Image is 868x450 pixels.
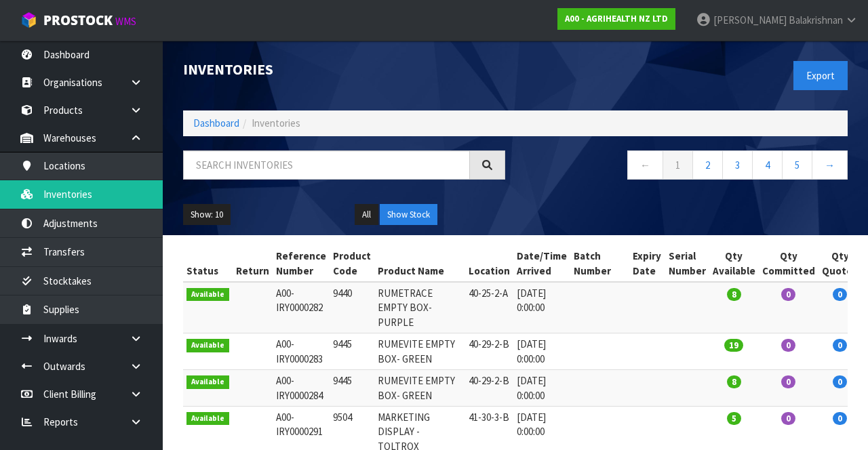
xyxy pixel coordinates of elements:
a: 2 [692,150,723,180]
span: 0 [781,339,795,352]
th: Location [465,245,513,282]
td: RUMETRACE EMPTY BOX- PURPLE [374,282,465,333]
small: WMS [115,15,136,28]
a: 5 [782,150,812,180]
span: 0 [833,288,847,301]
a: → [812,150,848,180]
td: [DATE] 0:00:00 [513,282,570,333]
a: Dashboard [193,117,239,129]
th: Return [233,245,273,282]
td: A00-IRY0000284 [273,370,330,407]
th: Batch Number [570,245,629,282]
th: Serial Number [665,245,709,282]
a: 3 [722,150,753,180]
span: 8 [727,288,741,301]
th: Qty Available [709,245,759,282]
span: [PERSON_NAME] [713,14,787,26]
h1: Inventories [183,61,505,77]
span: 0 [833,375,847,388]
span: 0 [781,412,795,425]
span: 19 [724,339,743,352]
th: Qty Quoted [818,245,862,282]
a: ← [627,150,663,180]
nav: Page navigation [526,150,848,184]
span: 0 [781,288,795,301]
th: Qty Committed [759,245,818,282]
a: 1 [663,150,693,180]
td: 40-29-2-B [465,333,513,370]
td: [DATE] 0:00:00 [513,333,570,370]
span: Inventories [252,117,300,129]
span: Available [186,412,229,426]
button: Show Stock [380,204,437,226]
span: Balakrishnan [789,14,843,26]
td: 9440 [330,282,374,333]
th: Date/Time Arrived [513,245,570,282]
td: 40-25-2-A [465,282,513,333]
span: 0 [833,339,847,352]
span: Available [186,339,229,352]
a: A00 - AGRIHEALTH NZ LTD [557,8,675,30]
a: 4 [752,150,783,180]
button: Show: 10 [183,204,231,226]
span: Available [186,288,229,302]
td: [DATE] 0:00:00 [513,370,570,407]
strong: A00 - AGRIHEALTH NZ LTD [565,13,668,24]
td: 9445 [330,370,374,407]
span: 0 [833,412,847,425]
span: 5 [727,412,741,425]
span: 8 [727,375,741,388]
td: A00-IRY0000282 [273,282,330,333]
th: Product Name [374,245,465,282]
span: 0 [781,375,795,388]
th: Reference Number [273,245,330,282]
td: RUMEVITE EMPTY BOX- GREEN [374,333,465,370]
button: Export [793,61,848,90]
th: Status [183,245,233,282]
span: Available [186,375,229,389]
button: All [355,204,378,226]
th: Product Code [330,245,374,282]
span: ProStock [43,12,113,29]
td: 40-29-2-B [465,370,513,407]
td: 9445 [330,333,374,370]
input: Search inventories [183,150,470,180]
td: A00-IRY0000283 [273,333,330,370]
td: RUMEVITE EMPTY BOX- GREEN [374,370,465,407]
th: Expiry Date [629,245,665,282]
img: cube-alt.png [20,12,37,28]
